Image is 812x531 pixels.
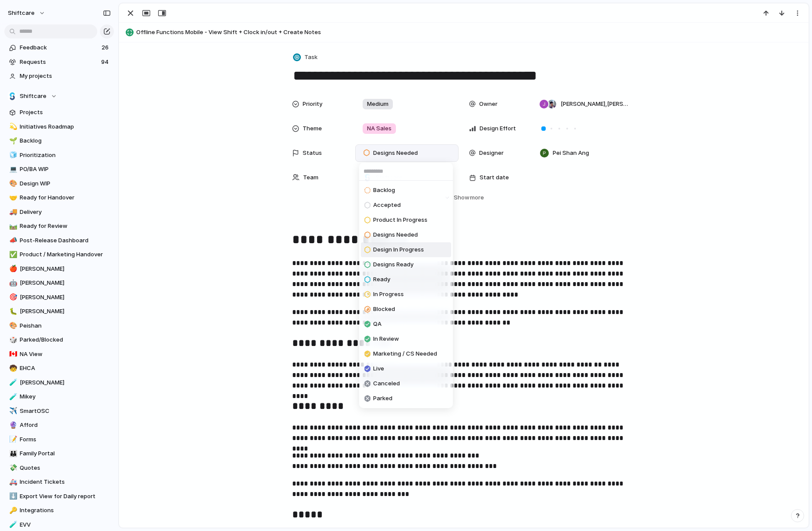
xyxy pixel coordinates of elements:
span: Ready [373,275,390,284]
span: Live [373,364,384,373]
span: Backlog [373,186,395,195]
span: Designs Ready [373,260,413,269]
span: Designs Needed [373,231,418,239]
span: Parked [373,394,392,403]
span: QA [373,320,381,328]
span: Design In Progress [373,245,424,254]
span: Accepted [373,201,401,210]
span: Marketing / CS Needed [373,349,437,358]
span: Canceled [373,379,400,388]
span: In Progress [373,290,404,299]
span: Product In Progress [373,216,427,224]
span: Blocked [373,305,395,314]
span: In Review [373,335,399,343]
